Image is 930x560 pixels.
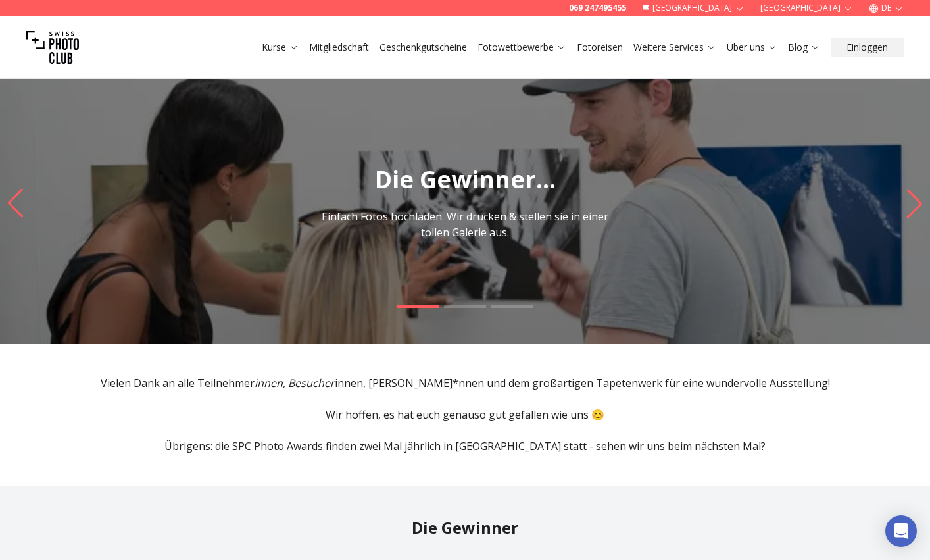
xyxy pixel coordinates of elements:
a: Fotoreisen [577,41,623,54]
button: Fotoreisen [572,38,628,57]
a: Geschenkgutscheine [379,41,467,54]
p: Übrigens: die SPC Photo Awards finden zwei Mal jährlich in [GEOGRAPHIC_DATA] statt - sehen wir un... [55,438,875,454]
button: Mitgliedschaft [304,38,374,57]
em: innen, Besucher [255,376,335,390]
img: Swiss photo club [26,21,79,74]
a: Blog [788,41,820,54]
a: Kurse [262,41,299,54]
div: Open Intercom Messenger [885,515,917,547]
button: Weitere Services [628,38,722,57]
button: Blog [783,38,825,57]
a: 069 247495455 [569,3,626,13]
h2: Die Gewinner [55,517,875,538]
button: Geschenkgutscheine [374,38,472,57]
button: Über uns [722,38,783,57]
a: Mitgliedschaft [309,41,369,54]
p: Vielen Dank an alle Teilnehmer innen, [PERSON_NAME]*nnen und dem großartigen Tapetenwerk für eine... [55,375,875,391]
p: Wir hoffen, es hat euch genauso gut gefallen wie uns 😊 [55,407,875,422]
a: Fotowettbewerbe [477,41,566,54]
button: Fotowettbewerbe [472,38,572,57]
button: Kurse [257,38,304,57]
button: Einloggen [831,38,904,57]
a: Weitere Services [633,41,716,54]
p: Einfach Fotos hochladen. Wir drucken & stellen sie in einer tollen Galerie aus. [318,209,612,240]
a: Über uns [727,41,777,54]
